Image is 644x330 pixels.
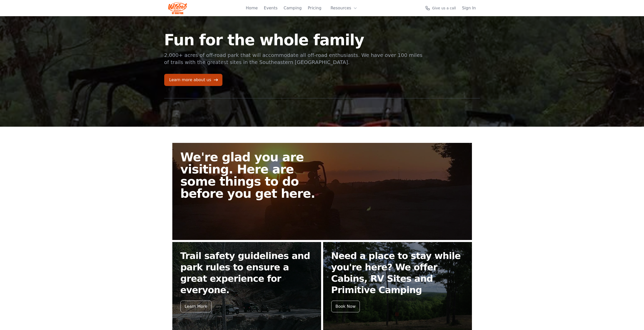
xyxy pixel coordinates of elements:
[432,6,456,11] span: Give us a call
[308,5,321,11] a: Pricing
[172,143,472,240] a: We're glad you are visiting. Here are some things to do before you get here.
[180,151,326,200] h2: We're glad you are visiting. Here are some things to do before you get here.
[462,5,476,11] a: Sign In
[246,5,258,11] a: Home
[331,250,464,296] h2: Need a place to stay while you're here? We offer Cabins, RV Sites and Primitive Camping
[264,5,278,11] a: Events
[168,2,187,14] img: Wildcat Logo
[425,6,456,11] a: Give us a call
[180,301,212,312] div: Learn More
[331,301,360,312] div: Book Now
[284,5,302,11] a: Camping
[180,250,313,296] h2: Trail safety guidelines and park rules to ensure a great experience for everyone.
[164,52,423,66] p: 2,000+ acres of off-road park that will accommodate all off-road enthusiasts. We have over 100 mi...
[164,32,423,48] h1: Fun for the whole family
[164,74,222,86] a: Learn more about us
[327,3,360,13] button: Resources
